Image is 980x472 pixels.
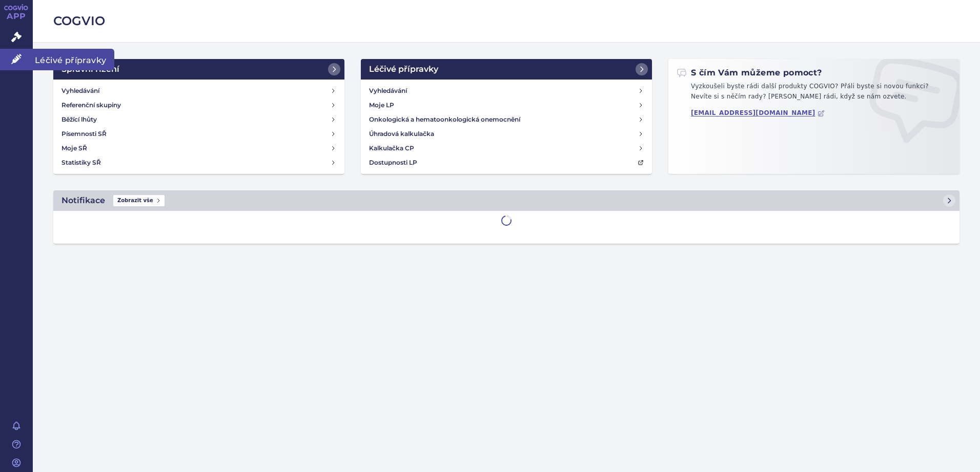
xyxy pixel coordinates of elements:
[62,114,97,125] h4: Běžící lhůty
[62,143,87,153] h4: Moje SŘ
[365,155,648,170] a: Dostupnosti LP
[369,63,438,75] h2: Léčivé přípravky
[62,158,101,168] h4: Statistiky SŘ
[365,98,648,112] a: Moje LP
[57,141,340,155] a: Moje SŘ
[369,86,407,96] h4: Vyhledávání
[677,82,951,106] p: Vyzkoušeli byste rádi další produkty COGVIO? Přáli byste si novou funkci? Nevíte si s něčím rady?...
[57,127,340,141] a: Písemnosti SŘ
[365,141,648,155] a: Kalkulačka CP
[365,112,648,127] a: Onkologická a hematoonkologická onemocnění
[369,143,414,153] h4: Kalkulačka CP
[62,86,99,96] h4: Vyhledávání
[369,158,417,168] h4: Dostupnosti LP
[369,100,394,110] h4: Moje LP
[57,84,340,98] a: Vyhledávání
[365,84,648,98] a: Vyhledávání
[53,12,959,30] h2: COGVIO
[369,129,434,139] h4: Úhradová kalkulačka
[691,109,825,117] a: [EMAIL_ADDRESS][DOMAIN_NAME]
[62,100,121,110] h4: Referenční skupiny
[365,127,648,141] a: Úhradová kalkulačka
[62,129,107,139] h4: Písemnosti SŘ
[53,59,344,80] a: Správní řízení
[57,98,340,112] a: Referenční skupiny
[677,67,822,78] h2: S čím Vám můžeme pomoct?
[361,59,652,80] a: Léčivé přípravky
[57,155,340,170] a: Statistiky SŘ
[33,49,114,70] span: Léčivé přípravky
[57,112,340,127] a: Běžící lhůty
[62,194,105,207] h2: Notifikace
[113,195,165,206] span: Zobrazit vše
[369,114,520,125] h4: Onkologická a hematoonkologická onemocnění
[53,190,959,211] a: NotifikaceZobrazit vše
